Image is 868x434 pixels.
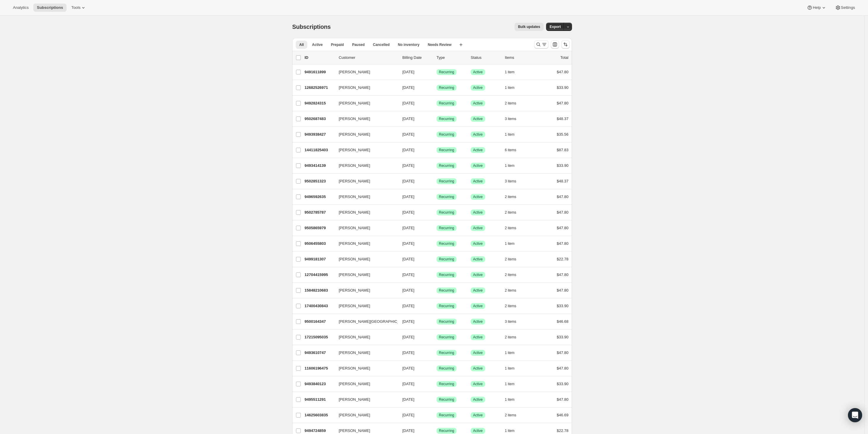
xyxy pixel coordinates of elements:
span: 1 item [505,366,515,371]
span: Recurring [439,428,454,433]
span: 2 items [505,335,516,340]
button: [PERSON_NAME] [335,379,394,389]
span: 2 items [505,304,516,308]
div: 15848210683[PERSON_NAME][DATE]SuccessRecurringSuccessActive2 items$47.80 [305,286,568,295]
span: Recurring [439,397,454,402]
span: [PERSON_NAME] [339,69,370,75]
span: [DATE] [402,117,414,121]
span: [DATE] [402,194,414,199]
button: 2 items [505,224,523,232]
button: [PERSON_NAME] [335,239,394,248]
span: [PERSON_NAME] [339,350,370,356]
span: [DATE] [402,210,414,214]
span: Recurring [439,194,454,199]
span: [DATE] [402,132,414,137]
button: [PERSON_NAME] [335,99,394,108]
span: Active [473,304,483,308]
div: 11606196475[PERSON_NAME][DATE]SuccessRecurringSuccessActive1 item$47.80 [305,364,568,373]
span: Tools [71,5,80,10]
button: 2 items [505,333,523,341]
p: 9496592635 [305,194,334,200]
span: [DATE] [402,304,414,308]
span: $48.37 [557,179,568,183]
span: [DATE] [402,179,414,183]
span: 1 item [505,163,515,168]
p: Total [561,55,568,61]
span: Active [473,382,483,386]
div: 9493938427[PERSON_NAME][DATE]SuccessRecurringSuccessActive1 item$35.56 [305,130,568,139]
span: Active [473,335,483,340]
span: Active [312,42,323,47]
button: 6 items [505,146,523,154]
div: 9492824315[PERSON_NAME][DATE]SuccessRecurringSuccessActive2 items$47.80 [305,99,568,107]
button: Export [546,23,564,31]
span: $47.80 [557,101,568,105]
button: [PERSON_NAME] [335,114,394,124]
p: Customer [339,55,398,61]
div: Type [437,55,466,61]
span: $47.80 [557,241,568,246]
span: [DATE] [402,272,414,277]
button: [PERSON_NAME] [335,255,394,264]
span: [DATE] [402,101,414,105]
span: 2 items [505,101,516,106]
span: 6 items [505,148,516,152]
span: 2 items [505,210,516,215]
span: $46.68 [557,319,568,324]
button: 1 item [505,240,521,248]
span: [PERSON_NAME] [339,132,370,137]
button: 1 item [505,395,521,404]
span: [PERSON_NAME] [339,163,370,169]
span: Recurring [439,210,454,215]
span: [DATE] [402,288,414,292]
span: Prepaid [331,42,344,47]
button: [PERSON_NAME] [335,332,394,342]
button: 1 item [505,68,521,76]
button: 2 items [505,99,523,107]
button: [PERSON_NAME] [335,395,394,404]
button: 2 items [505,255,523,263]
span: [PERSON_NAME] [339,303,370,309]
span: 1 item [505,428,515,433]
span: $33.90 [557,335,568,339]
p: 12704415995 [305,272,334,278]
div: 17215095035[PERSON_NAME][DATE]SuccessRecurringSuccessActive2 items$33.90 [305,333,568,341]
span: Recurring [439,241,454,246]
div: 9491611899[PERSON_NAME][DATE]SuccessRecurringSuccessActive1 item$47.80 [305,68,568,76]
span: Recurring [439,304,454,308]
span: Subscriptions [37,5,63,10]
div: 9506455803[PERSON_NAME][DATE]SuccessRecurringSuccessActive1 item$47.80 [305,240,568,248]
div: IDCustomerBilling DateTypeStatusItemsTotal [305,55,568,61]
p: ID [305,55,334,61]
p: 11606196475 [305,365,334,371]
span: [PERSON_NAME] [339,209,370,215]
p: 14625603835 [305,412,334,418]
p: 9493840123 [305,381,334,387]
button: Analytics [9,4,32,12]
span: Cancelled [373,42,390,47]
span: $47.80 [557,288,568,292]
span: Active [473,132,483,137]
span: Active [473,226,483,230]
span: [PERSON_NAME] [339,381,370,387]
div: 9495511291[PERSON_NAME][DATE]SuccessRecurringSuccessActive1 item$47.80 [305,395,568,404]
span: Active [473,117,483,121]
p: 9494724859 [305,428,334,434]
span: [DATE] [402,382,414,386]
span: $47.80 [557,350,568,355]
span: Recurring [439,350,454,355]
button: Search and filter results [534,40,548,49]
span: [DATE] [402,241,414,246]
button: [PERSON_NAME] [335,410,394,420]
span: Active [473,179,483,184]
p: 9499181307 [305,256,334,262]
div: 9502687483[PERSON_NAME][DATE]SuccessRecurringSuccessActive3 items$48.37 [305,115,568,123]
span: Recurring [439,288,454,293]
p: 17400430843 [305,303,334,309]
div: 9500164347[PERSON_NAME][GEOGRAPHIC_DATA][DATE]SuccessRecurringSuccessActive3 items$46.68 [305,317,568,326]
span: Recurring [439,148,454,152]
p: Status [471,55,500,61]
span: $47.80 [557,194,568,199]
span: Active [473,194,483,199]
span: Export [550,24,561,29]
